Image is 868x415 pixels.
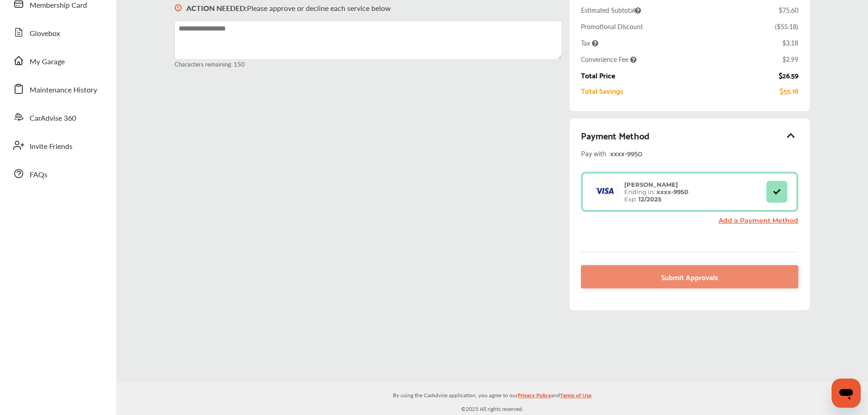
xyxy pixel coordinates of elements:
div: $26.59 [779,71,798,79]
strong: 12/2025 [638,195,662,203]
div: $75.60 [779,5,798,15]
span: Tax [581,38,598,47]
iframe: Button to launch messaging window [832,379,861,408]
span: Invite Friends [30,141,72,153]
span: My Garage [30,56,65,68]
div: $55.18 [780,87,798,95]
b: ACTION NEEDED : [186,3,247,13]
div: ( $55.18 ) [775,22,798,31]
a: Privacy Policy [518,390,551,404]
a: CarAdvise 360 [8,105,107,129]
div: $3.18 [782,38,798,47]
a: Submit Approvals [581,265,798,288]
a: Terms of Use [560,390,591,404]
small: Characters remaining: 150 [175,60,562,68]
span: Maintenance History [30,84,97,96]
div: Total Savings [581,87,623,95]
span: Convenience Fee [581,55,637,64]
strong: xxxx- 9950 [657,188,688,195]
a: Glovebox [8,20,107,44]
a: FAQs [8,162,107,185]
p: Please approve or decline each service below [186,3,391,13]
a: My Garage [8,49,107,72]
span: FAQs [30,169,47,181]
div: © 2025 All rights reserved. [116,382,868,415]
span: Estimated Subtotal [581,5,641,15]
div: Promotional Discount [581,22,643,31]
a: Invite Friends [8,133,107,157]
a: Maintenance History [8,77,107,101]
div: Ending in: Exp: [620,181,693,203]
a: Add a Payment Method [719,216,798,225]
div: Payment Method [581,128,798,143]
div: Total Price [581,71,615,79]
div: xxxx- 9950 [610,147,724,159]
div: $2.99 [782,55,798,64]
span: Submit Approvals [661,271,718,283]
span: CarAdvise 360 [30,113,76,124]
strong: [PERSON_NAME] [624,181,678,188]
span: Pay with [581,147,606,159]
p: By using the CarAdvise application, you agree to our and [116,390,868,400]
span: Glovebox [30,28,60,40]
